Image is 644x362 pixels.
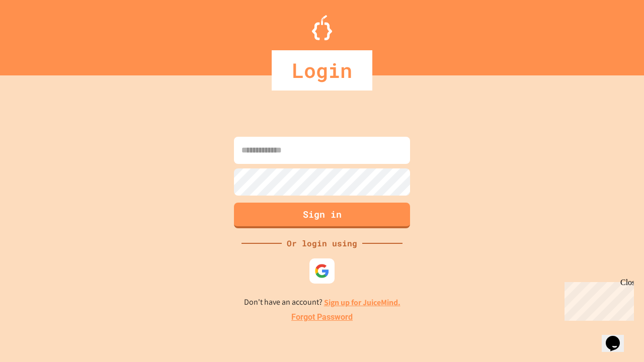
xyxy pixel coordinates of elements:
iframe: chat widget [560,278,634,321]
img: google-icon.svg [314,263,330,279]
div: Or login using [282,237,362,249]
iframe: chat widget [602,322,634,352]
div: Login [272,50,372,90]
a: Forgot Password [291,311,353,323]
button: Sign in [234,203,410,228]
a: Sign up for JuiceMind. [324,297,400,308]
div: Chat with us now!Close [4,4,69,64]
img: Logo.svg [312,15,332,40]
p: Don't have an account? [244,296,400,309]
